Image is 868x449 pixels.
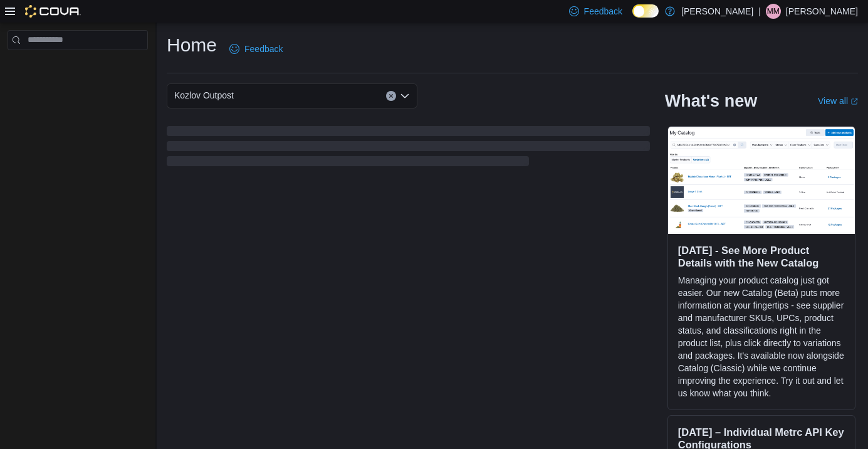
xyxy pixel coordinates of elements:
span: Kozlov Outpost [174,88,234,103]
a: Feedback [224,36,288,61]
input: Dark Mode [632,4,659,18]
span: Feedback [244,43,283,55]
button: Open list of options [400,91,410,101]
h3: [DATE] - See More Product Details with the New Catalog [678,244,845,269]
nav: Complex example [8,53,148,83]
p: Managing your product catalog just got easier. Our new Catalog (Beta) puts more information at yo... [678,274,845,399]
span: Feedback [584,5,622,18]
p: [PERSON_NAME] [786,4,858,19]
span: MM [767,4,780,19]
span: Dark Mode [632,18,633,18]
h1: Home [167,33,217,58]
a: View allExternal link [818,96,858,106]
button: Clear input [386,91,396,101]
span: Loading [167,129,650,169]
div: Marcus Miller [766,4,781,19]
svg: External link [850,98,858,105]
h2: What's new [665,91,757,111]
p: | [758,4,761,19]
p: [PERSON_NAME] [681,4,753,19]
img: Cova [25,5,81,18]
